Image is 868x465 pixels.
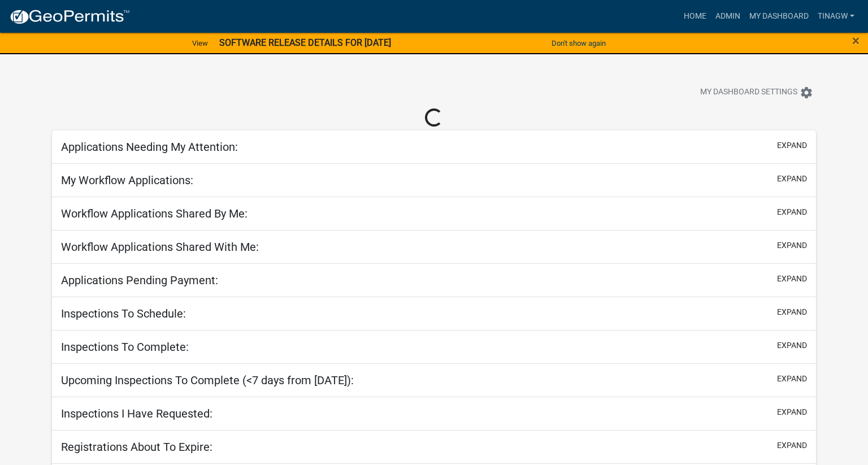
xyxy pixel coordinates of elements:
[219,37,391,48] strong: SOFTWARE RELEASE DETAILS FOR [DATE]
[547,34,610,53] button: Don't show again
[61,307,186,320] h5: Inspections To Schedule:
[188,34,212,53] a: View
[711,6,745,27] a: Admin
[777,406,807,418] button: expand
[61,440,212,454] h5: Registrations About To Expire:
[852,33,860,49] span: ×
[777,373,807,385] button: expand
[777,273,807,285] button: expand
[800,86,813,99] i: settings
[679,6,711,27] a: Home
[777,240,807,251] button: expand
[61,373,354,387] h5: Upcoming Inspections To Complete (<7 days from [DATE]):
[61,207,248,220] h5: Workflow Applications Shared By Me:
[61,273,218,287] h5: Applications Pending Payment:
[61,240,259,254] h5: Workflow Applications Shared With Me:
[852,34,860,47] button: Close
[777,440,807,451] button: expand
[777,306,807,318] button: expand
[777,206,807,218] button: expand
[777,140,807,151] button: expand
[777,173,807,185] button: expand
[813,6,859,27] a: TinaGW
[691,81,822,103] button: My Dashboard Settingssettings
[777,340,807,351] button: expand
[745,6,813,27] a: My Dashboard
[61,340,189,354] h5: Inspections To Complete:
[61,140,238,154] h5: Applications Needing My Attention:
[700,86,797,99] span: My Dashboard Settings
[61,173,193,187] h5: My Workflow Applications:
[61,407,212,420] h5: Inspections I Have Requested:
